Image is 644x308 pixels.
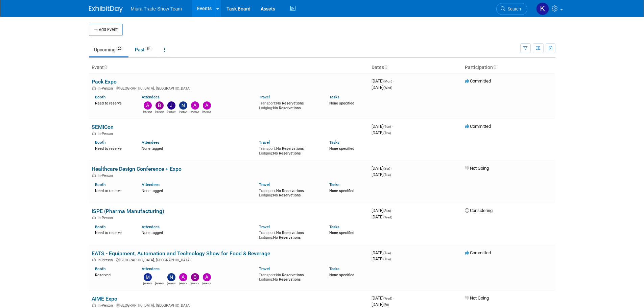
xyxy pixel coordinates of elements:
span: [DATE] [372,208,393,213]
div: Need to reserve [95,187,132,193]
span: Transport: [259,101,276,105]
div: Need to reserve [95,100,132,106]
a: Tasks [329,140,339,145]
img: Marcel Howard [144,273,152,281]
button: Add Event [89,24,123,36]
a: Tasks [329,95,339,99]
span: (Fri) [383,303,389,307]
div: Brittany Jordan [155,110,164,114]
span: [DATE] [372,214,392,219]
a: Travel [259,140,270,145]
div: Ashley Harris [202,281,211,285]
div: No Reservations No Reservations [259,229,319,240]
th: Participation [462,62,555,73]
span: In-Person [98,216,115,220]
img: Nathan Munger [167,273,175,281]
div: [GEOGRAPHIC_DATA], [GEOGRAPHIC_DATA] [92,85,366,91]
span: Lodging: [259,235,273,240]
span: (Tue) [383,251,391,255]
img: Anthony Blanco [179,273,187,281]
div: Anthony Blanco [143,110,152,114]
span: Transport: [259,146,276,151]
span: (Thu) [383,131,391,135]
div: Anthony Blanco [179,281,187,285]
div: David Vrana [155,281,164,285]
span: Considering [465,208,493,213]
a: Tasks [329,224,339,229]
a: Booth [95,182,105,187]
span: [DATE] [372,256,391,261]
span: Committed [465,124,491,129]
a: Travel [259,224,270,229]
a: Attendees [142,95,160,99]
div: No Reservations No Reservations [259,271,319,282]
span: - [393,295,394,301]
span: None specified [329,189,354,193]
span: (Wed) [383,215,392,219]
th: Event [89,62,369,73]
span: Committed [465,78,491,84]
span: (Mon) [383,79,392,83]
a: Upcoming20 [89,43,128,56]
img: Kyle Richards [536,2,549,15]
a: Booth [95,266,105,271]
span: 84 [145,46,152,51]
span: (Sat) [383,167,390,170]
img: In-Person Event [92,216,96,219]
span: None specified [329,146,354,151]
span: - [391,166,392,171]
span: [DATE] [372,130,391,135]
a: Pack Expo [92,78,117,85]
span: None specified [329,101,354,105]
a: Travel [259,266,270,271]
img: In-Person Event [92,258,96,261]
div: No Reservations No Reservations [259,145,319,156]
span: (Wed) [383,297,392,300]
span: - [393,78,394,84]
th: Dates [369,62,462,73]
img: Ashley Harris [203,273,211,281]
span: Lodging: [259,151,273,156]
span: [DATE] [372,302,389,307]
div: Need to reserve [95,229,132,235]
span: None specified [329,231,354,235]
span: - [392,208,393,213]
img: Nathan Munger [179,101,187,110]
span: (Sun) [383,209,391,213]
span: [DATE] [372,124,393,129]
div: [GEOGRAPHIC_DATA], [GEOGRAPHIC_DATA] [92,302,366,308]
div: Need to reserve [95,145,132,151]
div: [GEOGRAPHIC_DATA], [GEOGRAPHIC_DATA] [92,257,366,262]
a: AIME Expo [92,295,117,302]
img: In-Person Event [92,303,96,307]
div: Amy Cochran [202,110,211,114]
span: Miura Trade Show Team [131,6,182,11]
span: [DATE] [372,85,392,90]
a: Tasks [329,266,339,271]
img: Brittany Jordan [156,101,164,110]
div: Brittany Jordan [191,281,199,285]
a: Travel [259,95,270,99]
a: Travel [259,182,270,187]
img: Amy Cochran [203,101,211,110]
span: Transport: [259,231,276,235]
span: Not Going [465,166,489,171]
img: Alec Groff [191,101,199,110]
div: Nathan Munger [179,110,187,114]
img: In-Person Event [92,132,96,135]
a: Attendees [142,182,160,187]
div: Marcel Howard [143,281,152,285]
a: Past84 [130,43,158,56]
span: Transport: [259,273,276,277]
span: (Tue) [383,125,391,128]
a: SEMICon [92,124,114,130]
a: Booth [95,95,105,99]
span: (Thu) [383,257,391,261]
a: Booth [95,140,105,145]
span: Lodging: [259,277,273,282]
span: Lodging: [259,106,273,110]
span: Search [505,6,521,11]
span: (Wed) [383,86,392,90]
img: In-Person Event [92,86,96,90]
span: In-Person [98,132,115,136]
